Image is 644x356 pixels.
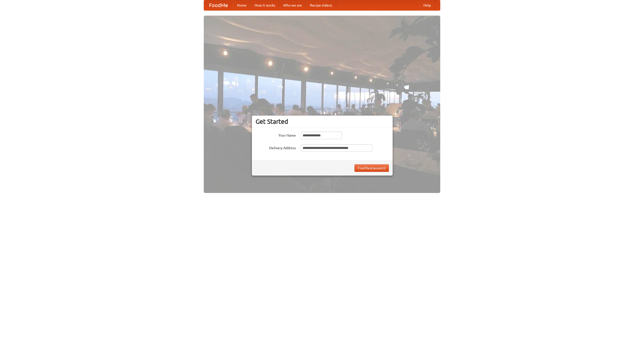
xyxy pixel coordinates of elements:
a: Recipe videos [306,0,336,10]
label: Your Name [256,132,296,138]
button: Find Restaurants! [354,164,389,172]
a: FoodMe [204,0,233,10]
a: Help [419,0,435,10]
h3: Get Started [256,118,389,125]
a: How it works [251,0,279,10]
a: Who we are [279,0,306,10]
label: Delivery Address [256,144,296,150]
a: Home [233,0,251,10]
